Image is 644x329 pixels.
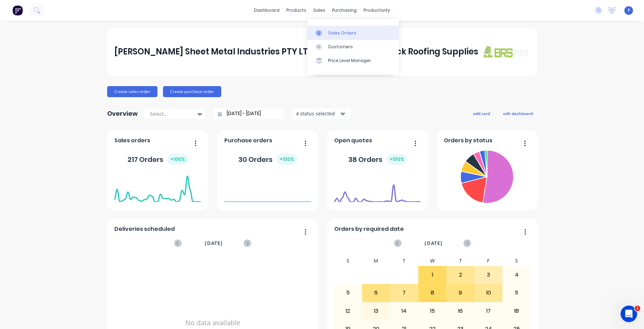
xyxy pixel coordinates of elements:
[418,256,447,266] div: W
[167,154,188,165] div: + 100 %
[474,256,503,266] div: F
[419,302,446,320] div: 15
[503,284,530,301] div: 11
[224,136,272,145] span: Purchase orders
[296,110,339,117] div: 4 status selected
[107,107,138,121] div: Overview
[447,302,474,320] div: 16
[446,256,474,266] div: T
[328,30,356,36] div: Sales Orders
[307,26,399,40] a: Sales Orders
[127,154,188,165] div: 217 Orders
[447,284,474,301] div: 9
[390,284,418,301] div: 7
[107,86,157,97] button: Create sales order
[419,266,446,284] div: 1
[283,5,310,16] div: products
[475,284,502,301] div: 10
[328,58,371,64] div: Price Level Manager
[12,5,23,16] img: Factory
[307,54,399,68] a: Price Level Manager
[390,302,418,320] div: 14
[329,5,360,16] div: purchasing
[499,109,537,118] button: edit dashboard
[348,154,407,165] div: 38 Orders
[114,45,478,59] div: [PERSON_NAME] Sheet Metal Industries PTY LTD trading as Brunswick Roofing Supplies
[251,5,283,16] a: dashboard
[419,284,446,301] div: 8
[292,109,351,119] button: 4 status selected
[307,40,399,54] a: Customers
[475,266,502,284] div: 3
[635,306,640,311] span: 1
[447,266,474,284] div: 2
[362,256,390,266] div: M
[362,284,390,301] div: 6
[503,302,530,320] div: 18
[444,136,492,145] span: Orders by status
[360,5,393,16] div: productivity
[334,136,372,145] span: Open quotes
[277,154,297,165] div: + 100 %
[163,86,221,97] button: Create purchase order
[205,239,223,247] span: [DATE]
[334,256,362,266] div: S
[238,154,297,165] div: 30 Orders
[334,284,362,301] div: 5
[425,239,442,247] span: [DATE]
[387,154,407,165] div: + 100 %
[390,256,418,266] div: T
[362,302,390,320] div: 13
[328,44,353,50] div: Customers
[621,306,637,322] iframe: Intercom live chat
[310,5,329,16] div: sales
[502,256,531,266] div: S
[481,45,530,58] img: J A Sheet Metal Industries PTY LTD trading as Brunswick Roofing Supplies
[114,136,150,145] span: Sales orders
[334,302,362,320] div: 12
[503,266,530,284] div: 4
[628,7,630,13] span: F
[469,109,494,118] button: add card
[475,302,502,320] div: 17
